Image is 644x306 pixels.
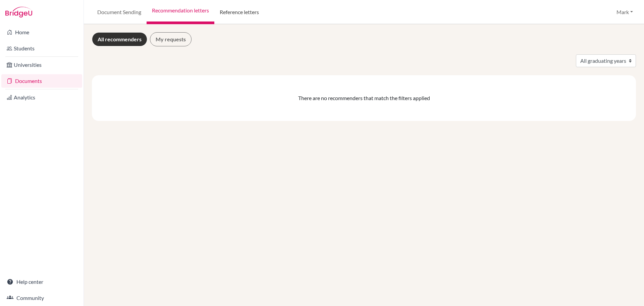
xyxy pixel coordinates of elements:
a: All recommenders [92,32,147,46]
a: Analytics [1,91,82,104]
a: Home [1,26,82,39]
a: Help center [1,275,82,289]
button: Mark [613,6,636,18]
a: Universities [1,58,82,72]
a: Community [1,291,82,305]
a: Documents [1,74,82,88]
img: Bridge-U [5,7,32,17]
div: There are no recommenders that match the filters applied [97,94,631,102]
a: Students [1,42,82,55]
a: My requests [150,32,192,46]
